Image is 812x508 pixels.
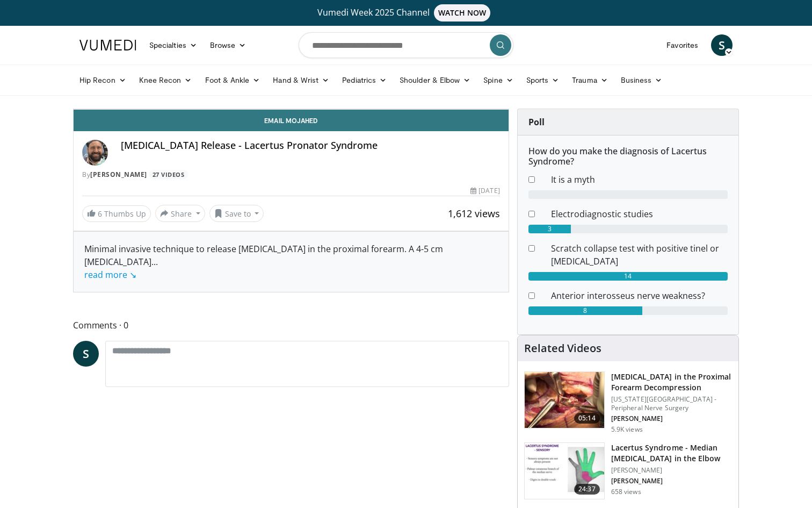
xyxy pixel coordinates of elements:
a: 6 Thumbs Up [82,205,151,222]
a: Sports [520,69,566,91]
img: VuMedi Logo [79,40,136,51]
a: [PERSON_NAME] [90,170,147,179]
img: ada30b00-1987-44aa-bfc3-ee66a575f5a6.150x105_q85_crop-smart_upscale.jpg [525,372,604,428]
p: 658 views [611,488,641,496]
dd: Scratch collapse test with positive tinel or [MEDICAL_DATA] [543,242,736,268]
a: Hand & Wrist [266,69,336,91]
a: Favorites [660,34,705,56]
a: Knee Recon [133,69,199,91]
a: Spine [477,69,519,91]
h4: Related Videos [524,342,601,355]
a: read more ↘ [84,269,136,281]
a: Email Mojahed [74,110,509,131]
p: [PERSON_NAME] [611,414,732,423]
a: Specialties [143,34,204,56]
input: Search topics, interventions [299,32,513,58]
img: Avatar [82,140,108,166]
a: Vumedi Week 2025 ChannelWATCH NOW [81,4,731,22]
div: 14 [528,272,728,281]
a: 27 Videos [149,170,188,179]
a: Foot & Ankle [199,69,267,91]
h3: [MEDICAL_DATA] in the Proximal Forearm Decompression [611,371,732,393]
span: Comments 0 [73,318,509,332]
p: [PERSON_NAME] [611,466,732,475]
span: 6 [98,209,102,219]
div: Minimal invasive technique to release [MEDICAL_DATA] in the proximal forearm. A 4-5 cm [MEDICAL_D... [84,242,498,281]
a: Business [614,69,669,91]
dd: Electrodiagnostic studies [543,208,736,220]
dd: It is a myth [543,173,736,186]
div: By [82,170,500,180]
p: [US_STATE][GEOGRAPHIC_DATA] - Peripheral Nerve Surgery [611,395,732,412]
a: 24:37 Lacertus Syndrome - Median [MEDICAL_DATA] in the Elbow [PERSON_NAME] [PERSON_NAME] 658 views [524,442,732,499]
h6: How do you make the diagnosis of Lacertus Syndrome? [528,146,728,167]
a: S [73,341,99,367]
strong: Poll [528,116,545,128]
a: Browse [204,34,253,56]
button: Save to [209,205,264,222]
span: 1,612 views [448,207,500,220]
span: WATCH NOW [434,4,491,22]
h4: [MEDICAL_DATA] Release - Lacertus Pronator Syndrome [121,140,500,152]
a: Pediatrics [336,69,393,91]
a: S [711,34,733,56]
dd: Anterior interosseus nerve weakness? [543,289,736,302]
span: 05:14 [574,413,600,424]
a: 05:14 [MEDICAL_DATA] in the Proximal Forearm Decompression [US_STATE][GEOGRAPHIC_DATA] - Peripher... [524,371,732,434]
video-js: Video Player [74,109,509,110]
span: 24:37 [574,484,600,495]
div: 8 [528,306,642,315]
div: [DATE] [470,186,499,196]
button: Share [155,205,205,222]
img: e36ad94b-3b5f-41d9-aff7-486e18dab63c.150x105_q85_crop-smart_upscale.jpg [525,443,604,499]
a: Shoulder & Elbow [393,69,477,91]
h3: Lacertus Syndrome - Median [MEDICAL_DATA] in the Elbow [611,442,732,464]
a: Trauma [565,69,614,91]
p: [PERSON_NAME] [611,477,732,485]
a: Hip Recon [73,69,133,91]
p: 5.9K views [611,425,643,434]
div: 3 [528,225,571,233]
